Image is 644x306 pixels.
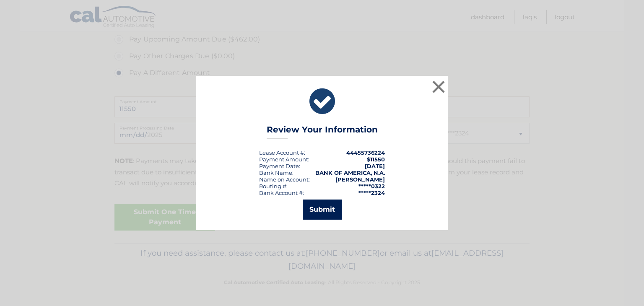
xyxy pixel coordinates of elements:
[315,169,385,176] strong: BANK OF AMERICA, N.A.
[365,163,385,169] span: [DATE]
[259,176,310,183] div: Name on Account:
[430,78,447,95] button: ×
[259,149,305,156] div: Lease Account #:
[346,149,385,156] strong: 44455736224
[367,156,385,163] span: $11550
[259,189,304,196] div: Bank Account #:
[303,200,342,220] button: Submit
[259,183,288,189] div: Routing #:
[259,163,300,169] div: :
[259,163,299,169] span: Payment Date
[259,156,309,163] div: Payment Amount:
[267,124,378,139] h3: Review Your Information
[259,169,293,176] div: Bank Name:
[335,176,385,183] strong: [PERSON_NAME]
